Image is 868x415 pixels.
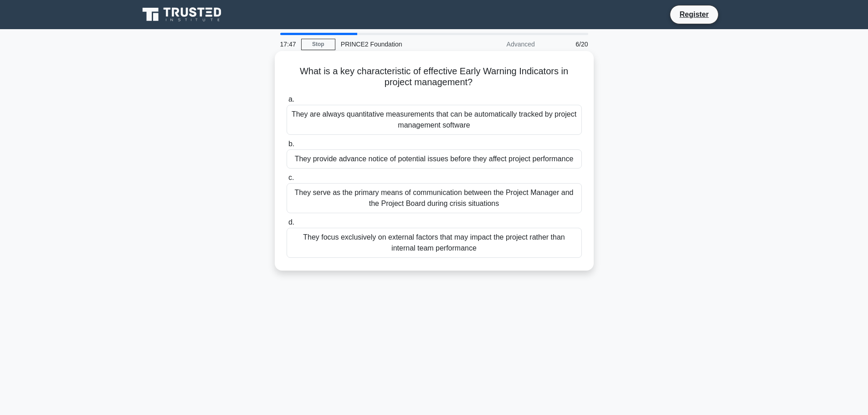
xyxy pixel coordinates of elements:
[286,66,583,88] h5: What is a key characteristic of effective Early Warning Indicators in project management?
[287,183,582,213] div: They serve as the primary means of communication between the Project Manager and the Project Boar...
[287,228,582,258] div: They focus exclusively on external factors that may impact the project rather than internal team ...
[275,35,301,53] div: 17:47
[335,35,461,53] div: PRINCE2 Foundation
[288,174,294,181] span: c.
[540,35,594,53] div: 6/20
[674,9,714,20] a: Register
[288,95,294,103] span: a.
[461,35,540,53] div: Advanced
[288,218,294,226] span: d.
[288,140,294,148] span: b.
[287,105,582,135] div: They are always quantitative measurements that can be automatically tracked by project management...
[287,149,582,169] div: They provide advance notice of potential issues before they affect project performance
[301,39,335,50] a: Stop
